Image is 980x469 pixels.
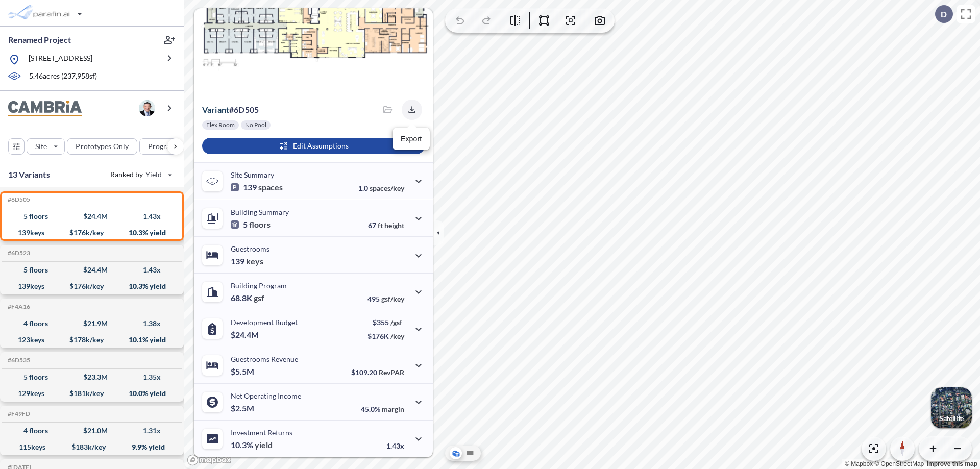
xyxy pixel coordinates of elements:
[8,34,71,45] p: Renamed Project
[245,121,266,129] p: No Pool
[384,221,404,230] span: height
[67,138,137,155] button: Prototypes Only
[386,441,404,450] p: 1.43x
[145,169,162,180] span: Yield
[931,387,972,428] button: Switcher ImageSatellite
[367,318,404,327] p: $355
[401,134,422,144] p: Export
[368,221,404,230] p: 67
[6,410,30,417] h5: Click to copy the code
[27,138,65,155] button: Site
[231,403,256,413] p: $2.5M
[931,387,972,428] img: Switcher Image
[202,105,259,115] p: # 6d505
[231,318,298,327] p: Development Budget
[390,318,402,327] span: /gsf
[361,405,404,413] p: 45.0%
[367,332,404,340] p: $176K
[246,256,263,266] span: keys
[378,221,383,230] span: ft
[35,141,47,152] p: Site
[231,366,256,377] p: $5.5M
[187,454,232,466] a: Mapbox homepage
[874,460,924,467] a: OpenStreetMap
[379,368,404,377] span: RevPAR
[231,281,287,290] p: Building Program
[370,184,404,192] span: spaces/key
[231,244,269,253] p: Guestrooms
[258,182,283,192] span: spaces
[231,440,273,450] p: 10.3%
[845,460,873,467] a: Mapbox
[6,196,30,203] h5: Click to copy the code
[293,141,349,151] p: Edit Assumptions
[231,208,289,216] p: Building Summary
[351,368,404,377] p: $109.20
[231,355,298,363] p: Guestrooms Revenue
[381,294,404,303] span: gsf/key
[249,219,271,230] span: floors
[6,357,30,364] h5: Click to copy the code
[464,447,476,459] button: Site Plan
[231,170,274,179] p: Site Summary
[206,121,235,129] p: Flex Room
[390,332,404,340] span: /key
[8,101,82,116] img: BrandImage
[148,141,177,152] p: Program
[382,405,404,413] span: margin
[231,428,292,437] p: Investment Returns
[6,250,30,257] h5: Click to copy the code
[255,440,273,450] span: yield
[6,303,30,310] h5: Click to copy the code
[29,53,92,66] p: [STREET_ADDRESS]
[102,166,179,183] button: Ranked by Yield
[8,168,50,181] p: 13 Variants
[231,330,260,340] p: $24.4M
[358,184,404,192] p: 1.0
[231,391,301,400] p: Net Operating Income
[927,460,977,467] a: Improve this map
[231,293,264,303] p: 68.8K
[29,71,97,82] p: 5.46 acres ( 237,958 sf)
[139,138,194,155] button: Program
[231,256,263,266] p: 139
[254,293,264,303] span: gsf
[231,219,271,230] p: 5
[367,294,404,303] p: 495
[231,182,283,192] p: 139
[939,414,964,423] p: Satellite
[450,447,462,459] button: Aerial View
[202,138,425,154] button: Edit Assumptions
[941,10,947,19] p: D
[202,105,229,114] span: Variant
[139,100,155,116] img: user logo
[76,141,129,152] p: Prototypes Only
